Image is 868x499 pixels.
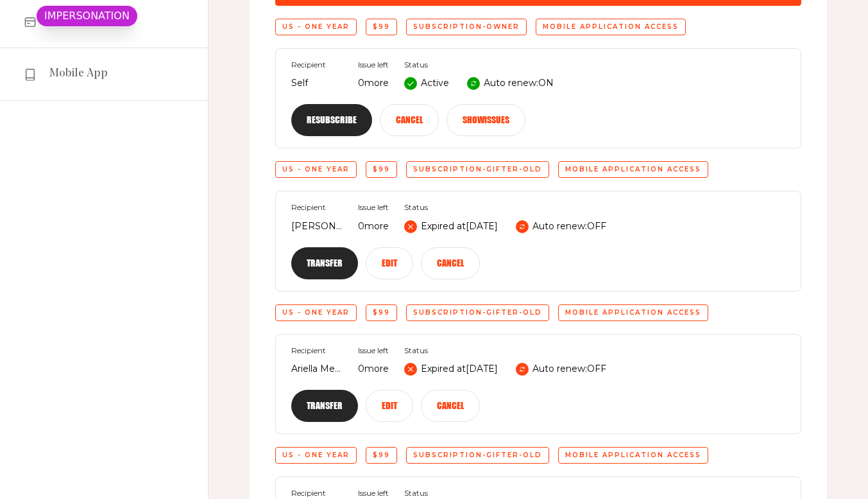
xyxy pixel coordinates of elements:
span: Status [404,60,554,69]
span: Issue left [358,489,389,498]
span: Status [404,203,606,212]
p: Active [421,76,449,91]
p: [PERSON_NAME] [291,219,343,234]
div: Mobile application access [536,19,686,35]
div: subscription-gifter-old [406,304,549,321]
p: Auto renew: OFF [532,219,606,234]
span: Recipient [291,346,343,355]
div: Mobile application access [558,447,708,464]
button: Showissues [447,104,525,136]
span: Status [404,346,606,355]
button: Cancel [380,104,439,136]
div: US - One Year [275,304,357,321]
span: Issue left [358,203,389,212]
span: Status [404,489,606,498]
p: Auto renew: OFF [532,362,606,377]
p: Auto renew: ON [484,76,554,91]
span: Recipient [291,203,343,212]
div: IMPERSONATION [36,5,138,27]
div: subscription-gifter-old [406,447,549,464]
span: Recipient [291,489,343,498]
button: Resubscribe [291,104,372,136]
p: 0 more [358,76,389,91]
p: Expired at [DATE] [421,219,498,234]
button: Transfer [291,390,358,422]
div: US - One Year [275,161,357,178]
p: Ariella Metal [291,362,343,377]
div: subscription-owner [406,19,527,35]
div: subscription-gifter-old [406,161,549,178]
span: Recipient [291,60,343,69]
button: Transfer [291,247,358,279]
div: $99 [366,304,397,321]
button: Edit [366,390,413,422]
p: 0 more [358,219,389,234]
div: $99 [366,447,397,464]
div: US - One Year [275,447,357,464]
button: Cancel [421,390,480,422]
p: 0 more [358,362,389,377]
span: Issue left [358,346,389,355]
button: Edit [366,247,413,279]
p: Self [291,76,343,91]
div: US - One Year [275,19,357,35]
button: Cancel [421,247,480,279]
p: Expired at [DATE] [421,362,498,377]
div: Mobile application access [558,304,708,321]
span: Issue left [358,60,389,69]
div: Mobile application access [558,161,708,178]
div: $99 [366,19,397,35]
div: $99 [366,161,397,178]
span: Mobile App [49,66,108,82]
